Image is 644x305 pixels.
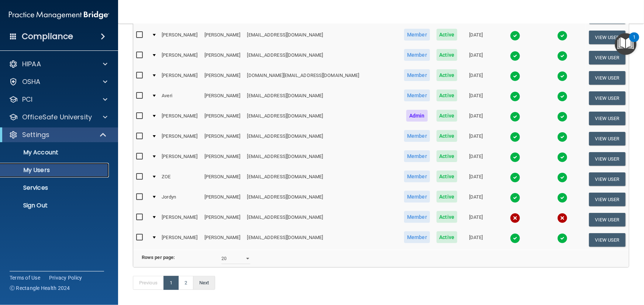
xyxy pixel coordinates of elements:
[202,169,244,189] td: [PERSON_NAME]
[22,77,41,86] p: OSHA
[10,274,40,281] a: Terms of Use
[461,108,492,129] td: [DATE]
[461,169,492,189] td: [DATE]
[461,27,492,48] td: [DATE]
[202,210,244,230] td: [PERSON_NAME]
[557,193,568,203] img: tick.e7d51cea.svg
[244,230,401,250] td: [EMAIL_ADDRESS][DOMAIN_NAME]
[22,95,32,104] p: PCI
[510,31,520,41] img: tick.e7d51cea.svg
[159,210,202,230] td: [PERSON_NAME]
[404,29,430,41] span: Member
[202,129,244,149] td: [PERSON_NAME]
[589,152,626,166] button: View User
[589,172,626,186] button: View User
[437,49,458,61] span: Active
[9,77,107,86] a: OSHA
[589,132,626,146] button: View User
[437,191,458,203] span: Active
[202,189,244,210] td: [PERSON_NAME]
[133,276,164,290] a: Previous
[5,149,106,156] p: My Account
[404,90,430,101] span: Member
[10,284,70,292] span: Ⓒ Rectangle Health 2024
[244,108,401,129] td: [EMAIL_ADDRESS][DOMAIN_NAME]
[202,48,244,68] td: [PERSON_NAME]
[510,172,520,183] img: tick.e7d51cea.svg
[461,48,492,68] td: [DATE]
[437,110,458,122] span: Active
[178,276,193,290] a: 2
[244,129,401,149] td: [EMAIL_ADDRESS][DOMAIN_NAME]
[9,95,107,104] a: PCI
[615,33,637,55] button: Open Resource Center, 1 new notification
[510,112,520,122] img: tick.e7d51cea.svg
[589,71,626,85] button: View User
[5,166,106,174] p: My Users
[589,31,626,44] button: View User
[557,51,568,61] img: tick.e7d51cea.svg
[437,130,458,142] span: Active
[244,189,401,210] td: [EMAIL_ADDRESS][DOMAIN_NAME]
[159,68,202,88] td: [PERSON_NAME]
[633,37,636,47] div: 1
[461,68,492,88] td: [DATE]
[159,129,202,149] td: [PERSON_NAME]
[159,27,202,48] td: [PERSON_NAME]
[244,68,401,88] td: [DOMAIN_NAME][EMAIL_ADDRESS][DOMAIN_NAME]
[557,91,568,102] img: tick.e7d51cea.svg
[461,149,492,169] td: [DATE]
[159,48,202,68] td: [PERSON_NAME]
[5,184,106,192] p: Services
[510,213,520,223] img: cross.ca9f0e7f.svg
[437,29,458,41] span: Active
[557,31,568,41] img: tick.e7d51cea.svg
[159,149,202,169] td: [PERSON_NAME]
[404,211,430,223] span: Member
[406,110,428,122] span: Admin
[510,193,520,203] img: tick.e7d51cea.svg
[557,132,568,142] img: tick.e7d51cea.svg
[404,231,430,243] span: Member
[589,112,626,125] button: View User
[589,213,626,227] button: View User
[461,129,492,149] td: [DATE]
[244,149,401,169] td: [EMAIL_ADDRESS][DOMAIN_NAME]
[510,91,520,102] img: tick.e7d51cea.svg
[244,169,401,189] td: [EMAIL_ADDRESS][DOMAIN_NAME]
[142,255,175,260] b: Rows per page:
[9,8,109,22] img: PMB logo
[557,71,568,81] img: tick.e7d51cea.svg
[404,150,430,162] span: Member
[437,90,458,101] span: Active
[9,130,107,139] a: Settings
[589,193,626,206] button: View User
[461,88,492,108] td: [DATE]
[159,189,202,210] td: Jordyn
[404,69,430,81] span: Member
[159,169,202,189] td: ZOE
[589,91,626,105] button: View User
[244,88,401,108] td: [EMAIL_ADDRESS][DOMAIN_NAME]
[202,88,244,108] td: [PERSON_NAME]
[22,113,92,122] p: OfficeSafe University
[9,113,107,122] a: OfficeSafe University
[202,230,244,250] td: [PERSON_NAME]
[510,233,520,243] img: tick.e7d51cea.svg
[557,213,568,223] img: cross.ca9f0e7f.svg
[159,108,202,129] td: [PERSON_NAME]
[404,191,430,203] span: Member
[589,51,626,64] button: View User
[557,112,568,122] img: tick.e7d51cea.svg
[49,274,82,281] a: Privacy Policy
[437,211,458,223] span: Active
[404,130,430,142] span: Member
[244,27,401,48] td: [EMAIL_ADDRESS][DOMAIN_NAME]
[589,233,626,247] button: View User
[9,60,107,69] a: HIPAA
[244,48,401,68] td: [EMAIL_ADDRESS][DOMAIN_NAME]
[557,172,568,183] img: tick.e7d51cea.svg
[5,202,106,209] p: Sign Out
[557,152,568,162] img: tick.e7d51cea.svg
[437,150,458,162] span: Active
